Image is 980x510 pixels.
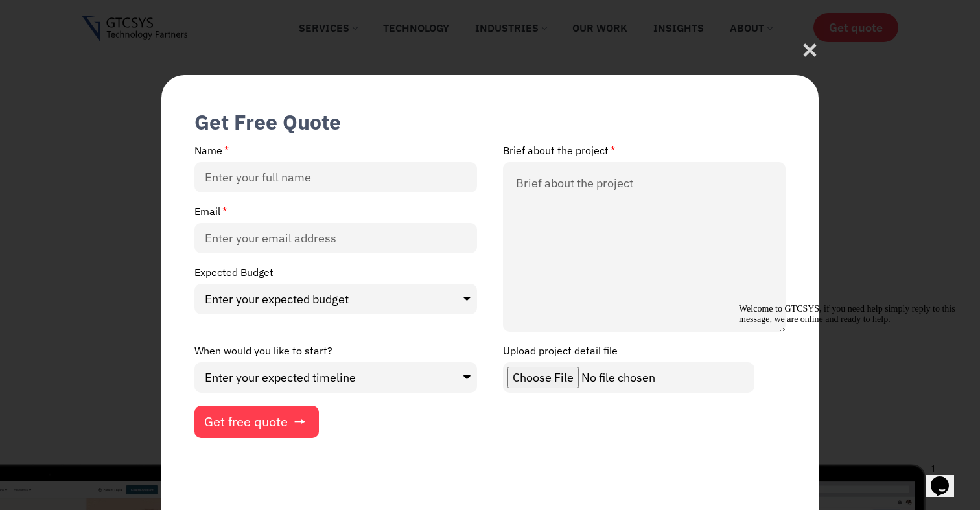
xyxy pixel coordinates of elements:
label: When would you like to start? [194,345,332,362]
label: Brief about the project [503,145,615,162]
label: Email [194,206,227,223]
input: Enter your email address [194,223,477,253]
label: Expected Budget [194,267,274,284]
span: Get free quote [204,415,288,428]
input: Enter your full name [194,162,477,192]
div: Welcome to GTCSYS, if you need help simply reply to this message, we are online and ready to help. [5,5,239,26]
label: Upload project detail file [503,345,618,362]
button: Get free quote [194,406,319,438]
iframe: chat widget [734,299,967,452]
form: New Form [194,145,786,438]
div: Get Free Quote [194,108,341,135]
label: Name [194,145,229,162]
span: Welcome to GTCSYS, if you need help simply reply to this message, we are online and ready to help. [5,5,222,25]
iframe: chat widget [926,458,967,497]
